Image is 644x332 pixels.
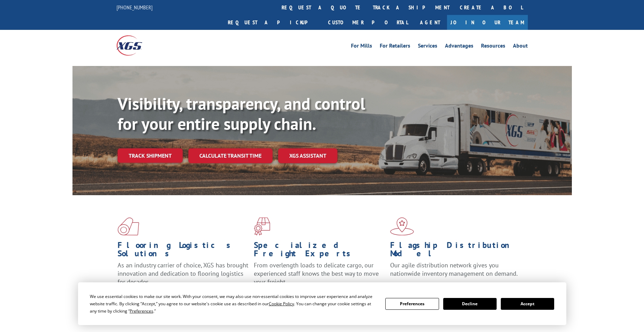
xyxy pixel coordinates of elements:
span: Cookie Policy [269,301,294,307]
a: For Retailers [380,43,410,51]
a: For Mills [351,43,372,51]
span: As an industry carrier of choice, XGS has brought innovation and dedication to flooring logistics... [118,261,248,286]
a: Request a pickup [223,15,323,30]
a: Services [418,43,437,51]
a: Agent [413,15,447,30]
b: Visibility, transparency, and control for your entire supply chain. [118,93,365,134]
button: Accept [501,298,554,310]
img: xgs-icon-flagship-distribution-model-red [390,217,414,235]
img: xgs-icon-focused-on-flooring-red [254,217,270,235]
a: [PHONE_NUMBER] [117,4,153,11]
a: Calculate transit time [188,148,273,163]
a: About [513,43,528,51]
h1: Flagship Distribution Model [390,241,521,261]
span: Our agile distribution network gives you nationwide inventory management on demand. [390,261,518,277]
p: From overlength loads to delicate cargo, our experienced staff knows the best way to move your fr... [254,261,385,292]
button: Preferences [385,298,439,310]
img: xgs-icon-total-supply-chain-intelligence-red [118,217,139,235]
h1: Specialized Freight Experts [254,241,385,261]
a: Resources [481,43,505,51]
a: Track shipment [118,148,183,163]
span: Preferences [130,308,153,314]
button: Decline [443,298,497,310]
a: Join Our Team [447,15,528,30]
div: Cookie Consent Prompt [78,282,566,325]
h1: Flooring Logistics Solutions [118,241,249,261]
a: Customer Portal [323,15,413,30]
div: We use essential cookies to make our site work. With your consent, we may also use non-essential ... [90,293,377,315]
a: XGS ASSISTANT [278,148,337,163]
a: Advantages [445,43,473,51]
